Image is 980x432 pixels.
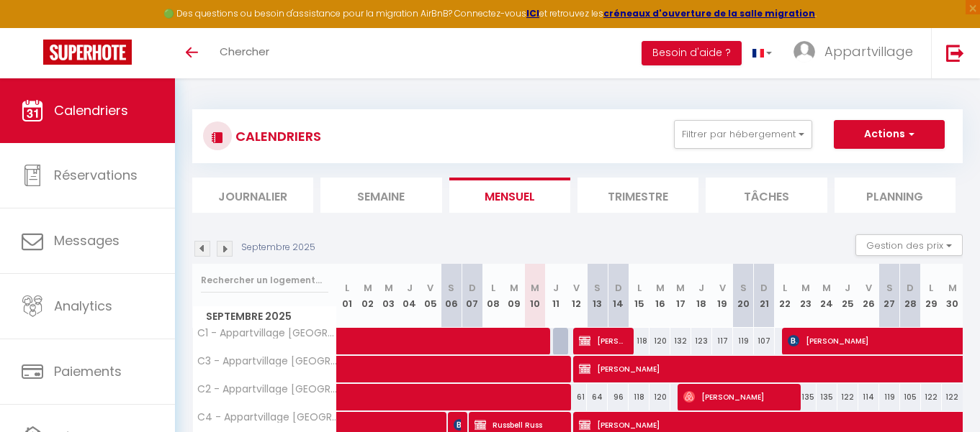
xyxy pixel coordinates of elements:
[385,281,393,295] abbr: M
[824,42,913,60] span: Appartvillage
[545,264,566,328] th: 11
[948,281,957,295] abbr: M
[195,356,339,367] span: C3 - Appartvillage [GEOGRAPHIC_DATA] N°3
[886,281,893,295] abbr: S
[796,264,817,328] th: 23
[220,44,269,59] span: Chercher
[719,281,726,295] abbr: V
[837,384,858,410] div: 122
[754,328,775,354] div: 107
[817,264,837,328] th: 24
[232,120,321,152] h3: CALENDRIERS
[364,281,372,295] abbr: M
[449,178,570,213] li: Mensuel
[921,264,942,328] th: 29
[835,178,956,213] li: Planning
[845,281,850,295] abbr: J
[448,281,454,295] abbr: S
[855,234,963,256] button: Gestion des prix
[201,267,328,293] input: Rechercher un logement...
[54,101,128,119] span: Calendriers
[733,328,754,354] div: 119
[783,28,931,78] a: ... Appartvillage
[796,384,817,410] div: 135
[683,383,795,410] span: [PERSON_NAME]
[587,264,608,328] th: 13
[54,297,112,315] span: Analytics
[794,41,815,63] img: ...
[946,44,964,62] img: logout
[656,281,665,295] abbr: M
[399,264,420,328] th: 04
[900,264,921,328] th: 28
[615,281,622,295] abbr: D
[320,178,441,213] li: Semaine
[637,281,642,295] abbr: L
[879,384,900,410] div: 119
[209,28,280,78] a: Chercher
[441,264,462,328] th: 06
[670,264,691,328] th: 17
[524,264,545,328] th: 10
[553,281,559,295] abbr: J
[407,281,413,295] abbr: J
[712,328,733,354] div: 117
[577,178,698,213] li: Trimestre
[879,264,900,328] th: 27
[503,264,524,328] th: 09
[733,264,754,328] th: 20
[608,264,629,328] th: 14
[629,264,649,328] th: 15
[754,264,775,328] th: 21
[531,281,539,295] abbr: M
[54,362,122,380] span: Paiements
[594,281,601,295] abbr: S
[573,281,580,295] abbr: V
[43,40,132,65] img: Super Booking
[337,264,358,328] th: 01
[566,264,587,328] th: 12
[579,327,628,354] span: [PERSON_NAME]
[195,384,339,395] span: C2 - Appartvillage [GEOGRAPHIC_DATA] N°2
[674,120,812,149] button: Filtrer par hébergement
[691,264,712,328] th: 18
[866,281,872,295] abbr: V
[822,281,831,295] abbr: M
[345,281,349,295] abbr: L
[357,264,378,328] th: 02
[462,264,482,328] th: 07
[649,264,670,328] th: 16
[54,231,120,249] span: Messages
[54,166,138,184] span: Réservations
[491,281,495,295] abbr: L
[900,384,921,410] div: 105
[482,264,503,328] th: 08
[775,264,796,328] th: 22
[427,281,433,295] abbr: V
[712,264,733,328] th: 19
[193,306,336,327] span: Septembre 2025
[837,264,858,328] th: 25
[760,281,768,295] abbr: D
[907,281,914,295] abbr: D
[642,41,742,65] button: Besoin d'aide ?
[603,7,815,19] a: créneaux d'ouverture de la salle migration
[706,178,827,213] li: Tâches
[783,281,787,295] abbr: L
[858,264,879,328] th: 26
[676,281,685,295] abbr: M
[526,7,539,19] a: ICI
[192,178,313,213] li: Journalier
[921,384,942,410] div: 122
[740,281,747,295] abbr: S
[801,281,810,295] abbr: M
[817,384,837,410] div: 135
[858,384,879,410] div: 114
[834,120,945,149] button: Actions
[942,264,963,328] th: 30
[510,281,518,295] abbr: M
[195,412,339,423] span: C4 - Appartvillage [GEOGRAPHIC_DATA] N°4
[469,281,476,295] abbr: D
